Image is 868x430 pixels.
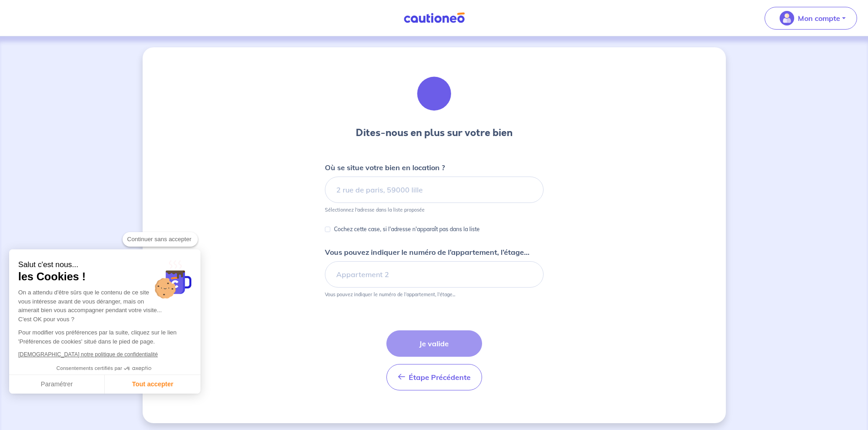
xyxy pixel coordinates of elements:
button: Paramétrer [9,375,105,394]
a: [DEMOGRAPHIC_DATA] notre politique de confidentialité [18,351,158,358]
button: Consentements certifiés par [52,363,158,374]
img: Cautioneo [400,12,468,24]
img: illu_houses.svg [410,69,459,118]
p: Où se situe votre bien en location ? [325,162,445,173]
button: Tout accepter [105,375,200,394]
p: Vous pouvez indiquer le numéro de l’appartement, l’étage... [325,291,455,298]
svg: Axeptio [124,355,151,382]
input: Appartement 2 [325,261,544,288]
img: illu_account_valid_menu.svg [780,11,794,25]
span: les Cookies ! [18,270,191,283]
span: Continuer sans accepter [127,235,193,244]
input: 2 rue de paris, 59000 lille [325,177,544,203]
p: Cochez cette case, si l'adresse n'apparaît pas dans la liste [334,224,480,235]
button: Continuer sans accepter [123,232,198,247]
div: On a attendu d'être sûrs que le contenu de ce site vous intéresse avant de vous déranger, mais on... [18,288,191,324]
span: Étape Précédente [409,373,471,382]
p: Pour modifier vos préférences par la suite, cliquez sur le lien 'Préférences de cookies' situé da... [18,328,191,346]
small: Salut c'est nous... [18,260,191,270]
p: Mon compte [798,13,840,24]
button: illu_account_valid_menu.svgMon compte [765,7,857,30]
p: Vous pouvez indiquer le numéro de l’appartement, l’étage... [325,247,529,258]
span: Consentements certifiés par [56,366,122,371]
p: Sélectionnez l'adresse dans la liste proposée [325,207,425,213]
button: Étape Précédente [386,364,482,390]
h3: Dites-nous en plus sur votre bien [356,126,513,140]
